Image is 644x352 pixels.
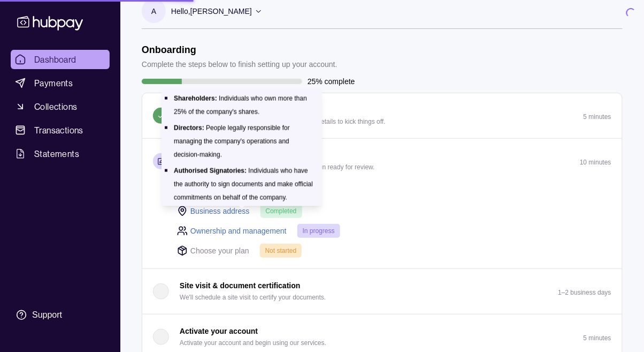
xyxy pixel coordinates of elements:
[11,121,110,140] a: Transactions
[558,289,611,296] p: 1–2 business days
[180,325,258,337] p: Activate your account
[11,73,110,93] a: Payments
[174,167,247,175] p: Authorised Signatories:
[151,5,156,17] p: A
[303,227,335,235] span: In progress
[142,58,338,70] p: Complete the steps below to finish setting up your account.
[190,225,287,237] a: Ownership and management
[11,304,110,326] a: Support
[142,44,338,56] h1: Onboarding
[174,124,290,159] p: People legally responsible for managing the company's operations and decision-making.
[174,167,313,201] p: Individuals who have the authority to sign documents and make official commitments on behalf of t...
[34,124,83,137] span: Transactions
[142,139,622,184] button: Submit application Complete the following tasks to get your application ready for review.10 minutes
[142,93,622,138] button: Register your account Let's start with the basics. Confirm your account details to kick things of...
[32,309,62,321] div: Support
[174,124,204,132] p: Directors:
[190,245,249,257] p: Choose your plan
[142,184,622,268] div: Submit application Complete the following tasks to get your application ready for review.10 minutes
[142,269,622,314] button: Site visit & document certification We'll schedule a site visit to certify your documents.1–2 bus...
[34,147,79,160] span: Statements
[584,113,611,121] p: 5 minutes
[171,5,252,17] p: Hello, [PERSON_NAME]
[266,207,297,215] span: Completed
[180,337,326,349] p: Activate your account and begin using our services.
[11,144,110,163] a: Statements
[34,77,73,89] span: Payments
[174,95,217,102] p: Shareholders:
[265,247,297,254] span: Not started
[180,280,301,291] p: Site visit & document certification
[308,76,355,87] p: 25% complete
[174,95,307,116] p: Individuals who own more than 25% of the company's shares.
[11,97,110,116] a: Collections
[180,291,326,303] p: We'll schedule a site visit to certify your documents.
[34,53,76,66] span: Dashboard
[190,205,250,217] a: Business address
[11,50,110,69] a: Dashboard
[580,159,611,166] p: 10 minutes
[34,100,77,113] span: Collections
[584,334,611,342] p: 5 minutes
